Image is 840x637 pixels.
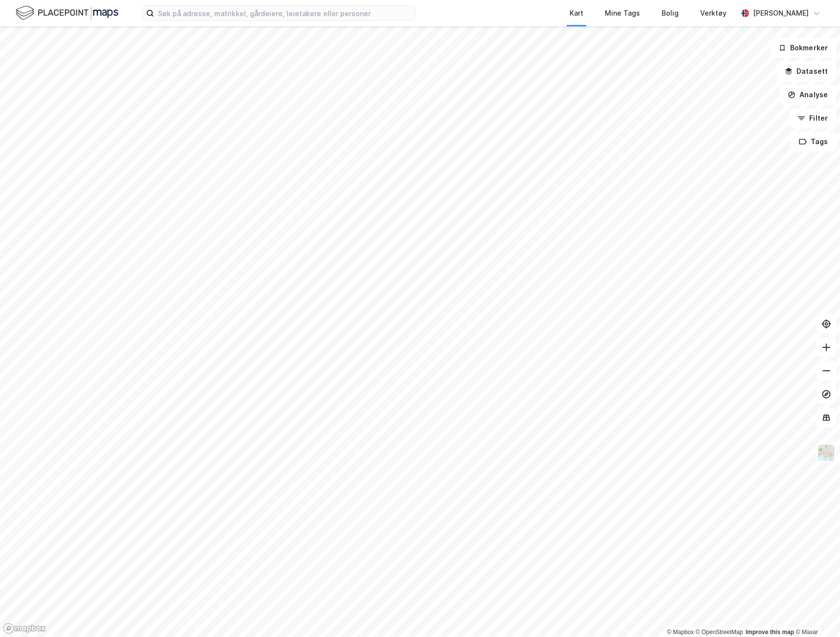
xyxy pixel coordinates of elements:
div: Verktøy [700,7,727,19]
img: Z [817,444,836,462]
button: Tags [791,132,836,151]
div: Mine Tags [605,7,640,19]
button: Datasett [776,62,836,81]
button: Filter [789,108,836,128]
a: OpenStreetMap [696,629,743,636]
button: Bokmerker [770,38,836,58]
button: Analyse [779,85,836,105]
img: logo.f888ab2527a4732fd821a326f86c7f29.svg [16,4,118,21]
div: [PERSON_NAME] [753,7,809,19]
a: Mapbox homepage [3,623,46,634]
a: Improve this map [746,629,794,636]
input: Søk på adresse, matrikkel, gårdeiere, leietakere eller personer [154,6,415,21]
div: Kart [570,7,583,19]
div: Kontrollprogram for chat [791,590,840,637]
iframe: Chat Widget [791,590,840,637]
a: Mapbox [667,629,694,636]
div: Bolig [662,7,679,19]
